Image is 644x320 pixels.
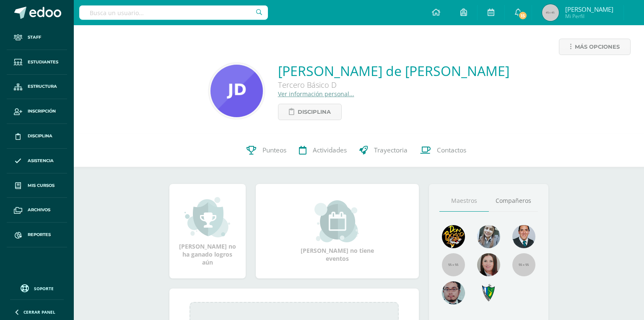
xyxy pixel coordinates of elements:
img: 45x45 [542,4,559,21]
span: Soporte [34,286,54,291]
span: Mis cursos [28,182,55,189]
a: Asistencia [7,149,67,173]
img: 45bd7986b8947ad7e5894cbc9b781108.png [477,225,500,248]
a: Reportes [7,223,67,247]
span: Más opciones [575,39,620,55]
span: Disciplina [298,104,331,120]
span: Asistencia [28,157,54,164]
span: Staff [28,34,41,41]
a: Contactos [414,134,473,167]
span: Cerrar panel [23,309,55,315]
span: 15 [518,11,527,20]
img: eec80b72a0218df6e1b0c014193c2b59.png [512,225,535,248]
input: Busca un usuario... [79,5,268,20]
a: Disciplina [278,104,342,120]
a: Inscripción [7,99,67,124]
a: Archivos [7,198,67,223]
span: [PERSON_NAME] [565,5,613,13]
a: Trayectoria [353,134,414,167]
span: Punteos [262,146,286,155]
a: Disciplina [7,124,67,149]
img: event_small.png [314,200,360,242]
div: [PERSON_NAME] no ha ganado logros aún [178,196,237,266]
img: 7cab5f6743d087d6deff47ee2e57ce0d.png [477,281,500,304]
span: Mi Perfil [565,13,613,20]
img: 29fc2a48271e3f3676cb2cb292ff2552.png [442,225,465,248]
img: f9d832675125d91cd6a89616ee5c6d50.png [210,65,263,117]
span: Estudiantes [28,59,58,66]
a: Maestros [439,190,489,212]
div: Tercero Básico D [278,80,509,90]
span: Archivos [28,207,50,213]
span: Inscripción [28,108,56,115]
img: d0e54f245e8330cebada5b5b95708334.png [442,281,465,304]
div: [PERSON_NAME] no tiene eventos [295,200,379,262]
img: 67c3d6f6ad1c930a517675cdc903f95f.png [477,253,500,276]
a: Más opciones [559,39,631,55]
span: Disciplina [28,133,52,139]
a: [PERSON_NAME] de [PERSON_NAME] [278,62,509,80]
a: Estudiantes [7,50,67,75]
span: Trayectoria [374,146,408,155]
a: Compañeros [489,190,538,212]
a: Ver información personal... [278,90,354,98]
span: Contactos [437,146,466,155]
img: 55x55 [512,253,535,276]
a: Soporte [10,282,64,294]
span: Actividades [313,146,347,155]
a: Staff [7,25,67,50]
a: Actividades [293,134,353,167]
img: 55x55 [442,253,465,276]
a: Estructura [7,75,67,100]
span: Estructura [28,83,57,90]
span: Reportes [28,231,51,238]
a: Mis cursos [7,173,67,198]
img: achievement_small.png [184,196,230,238]
a: Punteos [240,134,293,167]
